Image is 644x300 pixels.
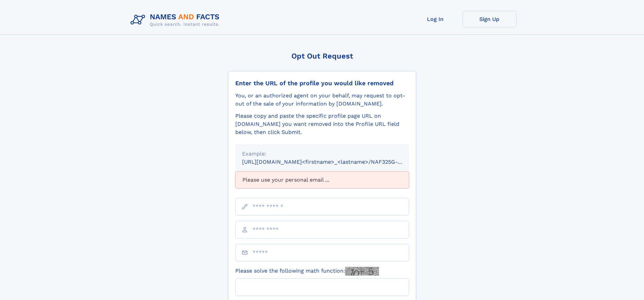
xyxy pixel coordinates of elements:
a: Log In [408,11,462,27]
div: Example: [242,150,402,158]
label: Please solve the following math function: [235,267,379,276]
small: [URL][DOMAIN_NAME]<firstname>_<lastname>/NAF325G-xxxxxxxx [242,159,422,165]
div: Please use your personal email ... [235,171,409,188]
div: Please copy and paste the specific profile page URL on [DOMAIN_NAME] you want removed into the Pr... [235,112,409,136]
div: You, or an authorized agent on your behalf, may request to opt-out of the sale of your informatio... [235,92,409,108]
img: Logo Names and Facts [128,11,225,29]
div: Enter the URL of the profile you would like removed [235,79,409,87]
div: Opt Out Request [228,52,416,60]
a: Sign Up [462,11,517,27]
